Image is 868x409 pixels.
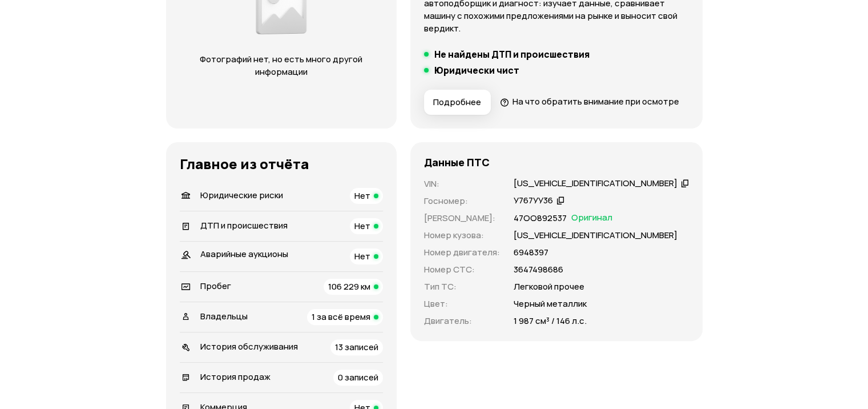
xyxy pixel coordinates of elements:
p: Легковой прочее [514,280,584,293]
p: Госномер : [424,195,500,207]
span: Аварийные аукционы [200,248,288,260]
span: 13 записей [335,341,378,353]
p: 6948397 [514,246,548,259]
p: Тип ТС : [424,280,500,293]
span: История продаж [200,371,271,383]
span: ДТП и происшествия [200,219,288,231]
p: VIN : [424,178,500,190]
button: Подробнее [424,90,491,115]
span: Пробег [200,280,231,292]
span: Нет [354,250,370,262]
p: [US_VEHICLE_IDENTIFICATION_NUMBER] [514,229,677,242]
p: Номер кузова : [424,229,500,242]
span: Оригинал [571,212,612,224]
p: Черный металлик [514,298,587,310]
span: 1 за всё время [312,311,370,323]
p: 1 987 см³ / 146 л.с. [514,315,587,327]
h5: Юридически чист [434,65,519,76]
h4: Данные ПТС [424,156,490,169]
span: Нет [354,220,370,232]
span: История обслуживания [200,340,298,352]
p: 3647498686 [514,263,563,276]
p: Номер СТС : [424,263,500,276]
span: На что обратить внимание при осмотре [512,95,679,107]
span: 0 записей [338,371,378,383]
span: Нет [354,190,370,202]
p: Двигатель : [424,315,500,327]
span: 106 229 км [328,280,370,292]
div: У767УУ36 [514,195,553,207]
span: Юридические риски [200,189,283,201]
p: 47ОО892537 [514,212,567,224]
span: Подробнее [433,97,481,108]
div: [US_VEHICLE_IDENTIFICATION_NUMBER] [514,178,677,190]
h3: Главное из отчёта [180,156,383,172]
p: Цвет : [424,298,500,310]
a: На что обратить внимание при осмотре [500,95,679,107]
p: Фотографий нет, но есть много другой информации [189,53,374,78]
span: Владельцы [200,310,248,322]
h5: Не найдены ДТП и происшествия [434,49,590,60]
p: [PERSON_NAME] : [424,212,500,224]
p: Номер двигателя : [424,246,500,259]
